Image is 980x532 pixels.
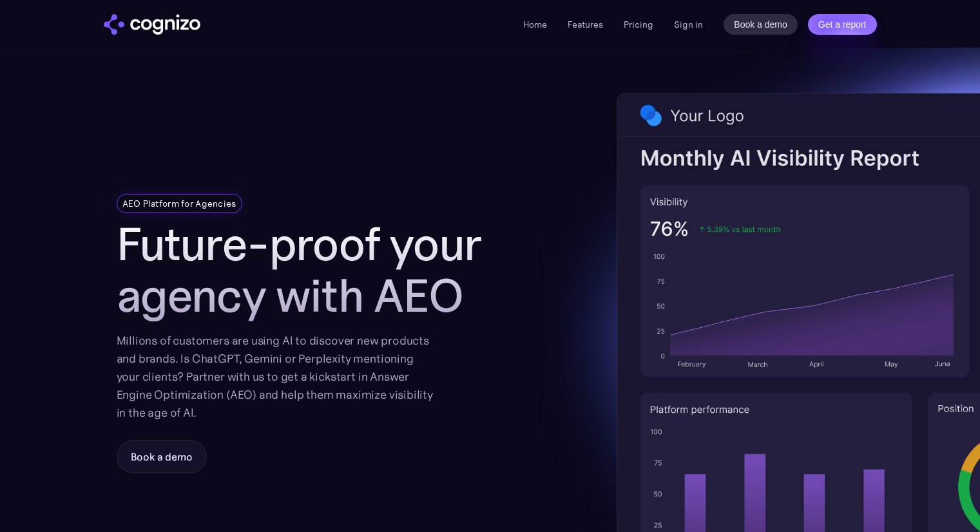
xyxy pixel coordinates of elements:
[523,19,547,30] a: Home
[808,14,877,35] a: Get a report
[117,218,516,321] h1: Future-proof your agency with AEO
[104,14,200,35] img: cognizo logo
[117,440,207,473] a: Book a demo
[122,197,236,210] div: AEO Platform for Agencies
[568,19,603,30] a: Features
[104,14,200,35] a: home
[624,19,653,30] a: Pricing
[131,449,193,464] div: Book a demo
[724,14,798,35] a: Book a demo
[674,17,703,32] a: Sign in
[117,332,434,422] div: Millions of customers are using AI to discover new products and brands. Is ChatGPT, Gemini or Per...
